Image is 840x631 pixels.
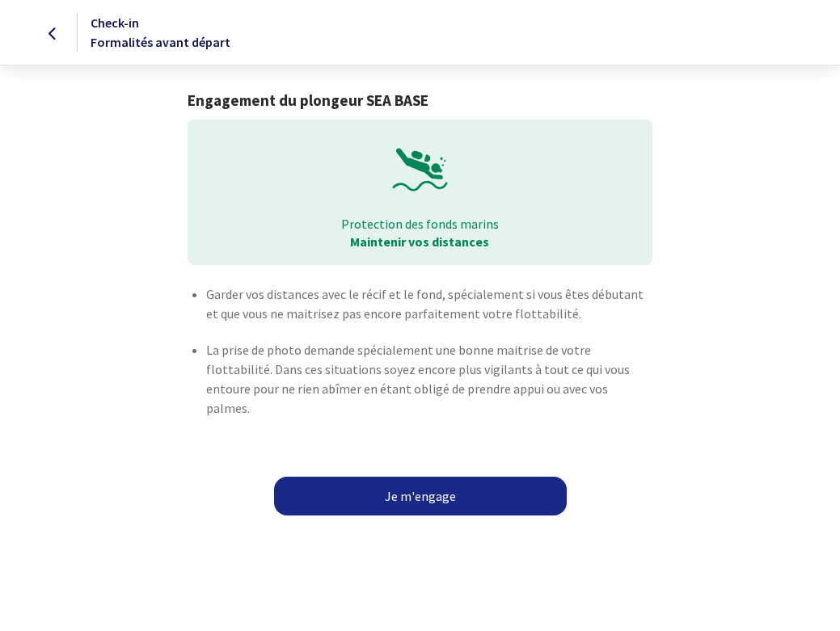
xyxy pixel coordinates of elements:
strong: Maintenir vos distances [350,233,489,250]
p: La prise de photo demande spécialement une bonne maitrise de votre flottabilité. Dans ces situati... [206,340,652,418]
a: Je m'engage [274,477,567,515]
span: Check-in Formalités avant départ [91,15,230,50]
h1: Engagement du plongeur SEA BASE [188,91,652,110]
p: Protection des fonds marins [199,215,640,233]
p: Garder vos distances avec le récif et le fond, spécialement si vous êtes débutant et que vous ne ... [206,284,652,323]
